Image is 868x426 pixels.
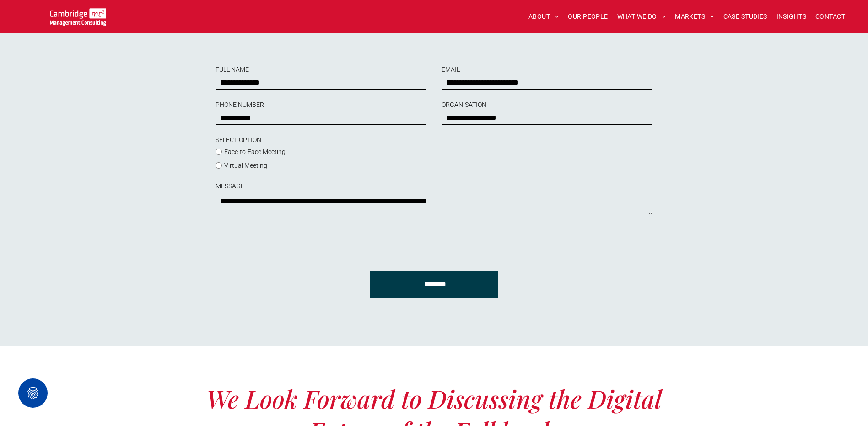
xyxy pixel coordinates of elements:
[224,148,286,155] span: Face-to-Face Meeting
[670,10,718,24] a: MARKETS
[216,162,222,169] input: Virtual Meeting
[216,65,426,75] label: FULL NAME
[811,10,850,24] a: CONTACT
[613,10,671,24] a: WHAT WE DO
[563,10,612,24] a: OUR PEOPLE
[216,149,222,155] input: Face-to-Face Meeting
[524,10,564,24] a: ABOUT
[216,181,652,191] label: MESSAGE
[216,135,351,145] label: SELECT OPTION
[216,226,355,261] iframe: reCAPTCHA
[224,162,267,169] span: Virtual Meeting
[772,10,811,24] a: INSIGHTS
[50,8,106,26] img: Cambridge MC Logo
[719,10,772,24] a: CASE STUDIES
[216,100,426,110] label: PHONE NUMBER
[442,100,652,110] label: ORGANISATION
[442,65,652,75] label: EMAIL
